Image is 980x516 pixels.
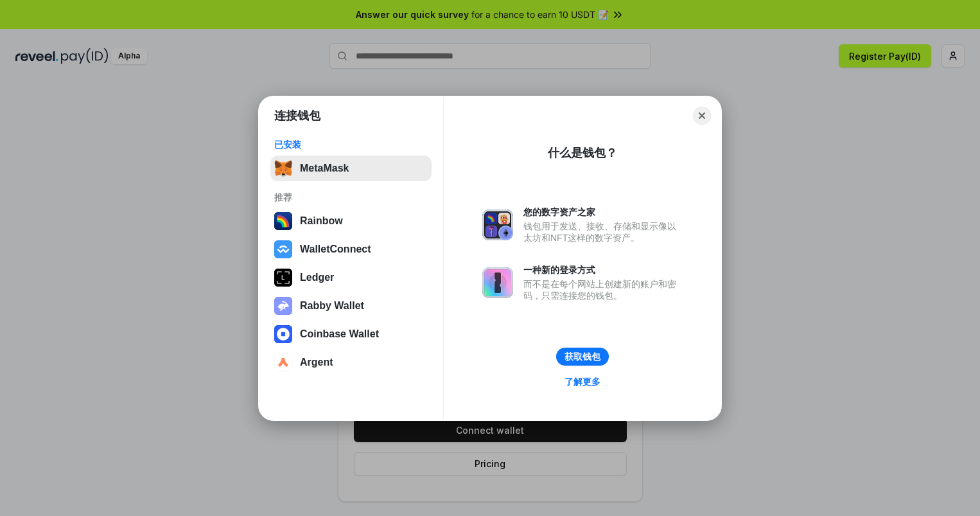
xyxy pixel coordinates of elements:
h1: 连接钱包 [274,108,320,123]
button: Rabby Wallet [270,293,432,319]
div: WalletConnect [300,244,371,255]
img: svg+xml,%3Csvg%20width%3D%2228%22%20height%3D%2228%22%20viewBox%3D%220%200%2028%2028%22%20fill%3D... [274,325,292,343]
button: 获取钱包 [556,348,609,366]
div: 一种新的登录方式 [523,264,683,276]
div: 而不是在每个网站上创建新的账户和密码，只需连接您的钱包。 [523,278,683,301]
div: Rabby Wallet [300,300,364,312]
div: 什么是钱包？ [548,145,617,161]
button: Coinbase Wallet [270,321,432,347]
div: 获取钱包 [564,351,600,362]
div: 了解更多 [564,376,600,387]
div: Argent [300,357,333,368]
img: svg+xml,%3Csvg%20width%3D%2228%22%20height%3D%2228%22%20viewBox%3D%220%200%2028%2028%22%20fill%3D... [274,353,292,371]
a: 了解更多 [557,373,608,390]
img: svg+xml,%3Csvg%20width%3D%2228%22%20height%3D%2228%22%20viewBox%3D%220%200%2028%2028%22%20fill%3D... [274,240,292,258]
button: Rainbow [270,208,432,234]
button: Argent [270,350,432,375]
div: 推荐 [274,191,428,203]
img: svg+xml,%3Csvg%20xmlns%3D%22http%3A%2F%2Fwww.w3.org%2F2000%2Fsvg%22%20fill%3D%22none%22%20viewBox... [482,267,513,298]
img: svg+xml,%3Csvg%20fill%3D%22none%22%20height%3D%2233%22%20viewBox%3D%220%200%2035%2033%22%20width%... [274,159,292,177]
div: Ledger [300,272,334,283]
button: MetaMask [270,156,432,181]
div: Coinbase Wallet [300,328,379,340]
div: 您的数字资产之家 [523,206,683,218]
div: Rainbow [300,215,343,227]
img: svg+xml,%3Csvg%20xmlns%3D%22http%3A%2F%2Fwww.w3.org%2F2000%2Fsvg%22%20width%3D%2228%22%20height%3... [274,269,292,287]
img: svg+xml,%3Csvg%20width%3D%22120%22%20height%3D%22120%22%20viewBox%3D%220%200%20120%20120%22%20fil... [274,212,292,230]
div: MetaMask [300,163,349,174]
button: Ledger [270,265,432,290]
div: 已安装 [274,139,428,150]
img: svg+xml,%3Csvg%20xmlns%3D%22http%3A%2F%2Fwww.w3.org%2F2000%2Fsvg%22%20fill%3D%22none%22%20viewBox... [482,209,513,240]
div: 钱包用于发送、接收、存储和显示像以太坊和NFT这样的数字资产。 [523,220,683,244]
button: Close [693,107,711,125]
button: WalletConnect [270,236,432,262]
img: svg+xml,%3Csvg%20xmlns%3D%22http%3A%2F%2Fwww.w3.org%2F2000%2Fsvg%22%20fill%3D%22none%22%20viewBox... [274,297,292,315]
